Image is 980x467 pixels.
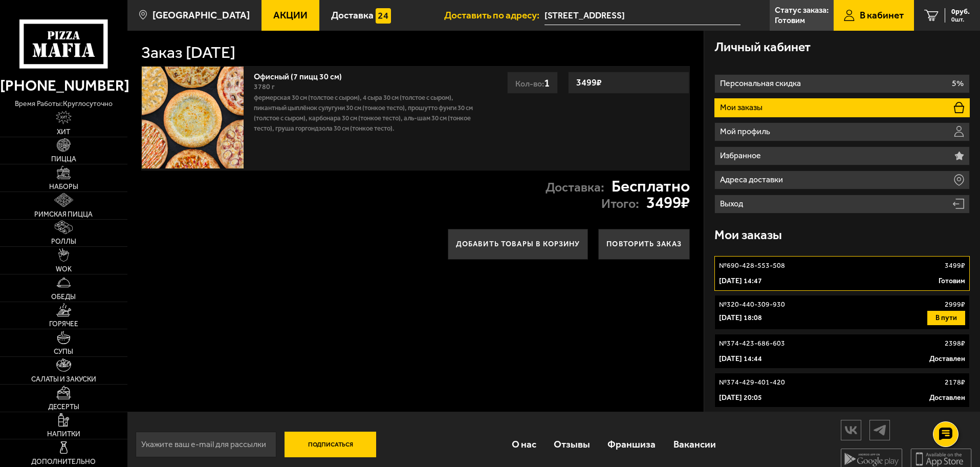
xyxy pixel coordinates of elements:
p: Статус заказа: [775,6,829,14]
span: Супы [54,348,73,355]
p: № 320-440-309-930 [719,300,785,310]
span: Доставить по адресу: [444,10,545,20]
p: Итого: [601,198,639,210]
strong: 3499 ₽ [574,73,604,92]
span: 0 руб. [951,8,970,15]
img: tg [870,421,889,439]
span: 3780 г [254,82,275,91]
p: Избранное [720,152,764,160]
p: Персональная скидка [720,79,803,88]
span: В кабинет [860,10,904,20]
img: vk [841,421,861,439]
button: Добавить товары в корзину [448,229,589,260]
p: Готовим [775,16,805,25]
p: [DATE] 14:47 [719,276,762,286]
input: Укажите ваш e-mail для рассылки [136,432,276,457]
span: [GEOGRAPHIC_DATA] [153,10,250,20]
p: 2999 ₽ [945,300,965,310]
p: Доставлен [929,393,965,403]
span: Римская пицца [34,211,93,218]
p: Адреса доставки [720,176,786,184]
span: Напитки [47,431,80,438]
span: улица Чапаева, 25 [545,6,741,25]
a: О нас [503,428,545,461]
p: Мои заказы [720,103,765,112]
span: Десерты [48,404,79,411]
button: Подписаться [285,432,377,457]
span: Доставка [331,10,374,20]
p: Фермерская 30 см (толстое с сыром), 4 сыра 30 см (толстое с сыром), Пикантный цыплёнок сулугуни 3... [254,93,477,134]
strong: 3499 ₽ [646,195,690,211]
a: №320-440-309-9302999₽[DATE] 18:08В пути [714,295,970,330]
span: Наборы [49,183,78,190]
span: WOK [56,266,72,273]
p: № 690-428-553-508 [719,261,785,271]
p: Готовим [939,276,965,286]
button: Повторить заказ [598,229,690,260]
p: № 374-429-401-420 [719,377,785,388]
p: [DATE] 20:05 [719,393,762,403]
div: Кол-во: [507,72,558,94]
img: 15daf4d41897b9f0e9f617042186c801.svg [376,8,391,24]
a: Офисный (7 пицц 30 см) [254,69,352,81]
span: Хит [57,129,70,136]
span: Пицца [51,156,76,163]
span: Салаты и закуски [31,376,96,383]
span: 0 шт. [951,16,970,23]
p: Доставлен [929,354,965,364]
span: Дополнительно [31,458,96,465]
p: 3499 ₽ [945,261,965,271]
a: №690-428-553-5083499₽[DATE] 14:47Готовим [714,256,970,291]
h1: Заказ [DATE] [141,45,235,61]
h3: Мои заказы [714,229,782,242]
p: Выход [720,200,746,208]
p: Доставка: [546,181,604,194]
button: В пути [927,311,965,325]
p: 2398 ₽ [945,338,965,349]
a: Отзывы [545,428,599,461]
p: Мой профиль [720,128,773,136]
span: Обеды [51,293,76,301]
input: Ваш адрес доставки [545,6,741,25]
p: [DATE] 14:44 [719,354,762,364]
h3: Личный кабинет [714,41,811,54]
span: Горячее [49,321,78,328]
span: 1 [544,76,550,89]
strong: Бесплатно [612,178,690,195]
span: Роллы [51,238,76,245]
p: 5% [952,79,964,88]
span: Акции [273,10,308,20]
p: № 374-423-686-603 [719,338,785,349]
p: [DATE] 18:08 [719,313,762,323]
a: Франшиза [599,428,664,461]
a: №374-423-686-6032398₽[DATE] 14:44Доставлен [714,334,970,369]
a: Вакансии [665,428,725,461]
p: 2178 ₽ [945,377,965,388]
a: №374-429-401-4202178₽[DATE] 20:05Доставлен [714,373,970,408]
